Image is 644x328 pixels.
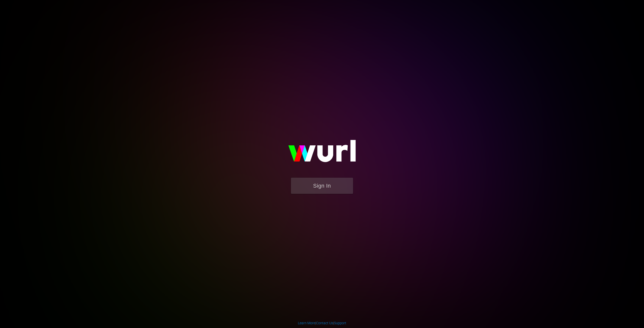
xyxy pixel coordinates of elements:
img: wurl-logo-on-black-223613ac3d8ba8fe6dc639794a292ebdb59501304c7dfd60c99c58986ef67473.svg [272,129,372,177]
button: Sign In [291,178,353,194]
a: Contact Us [316,321,333,325]
a: Learn More [298,321,315,325]
div: | | [298,321,346,326]
a: Support [334,321,346,325]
